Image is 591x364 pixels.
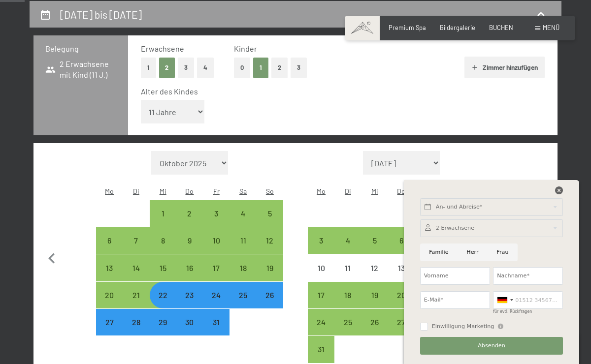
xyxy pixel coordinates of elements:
span: Menü [543,24,559,31]
div: 1 [151,210,175,234]
div: Thu Jul 30 2026 [176,309,203,335]
div: Anreise möglich [257,282,283,308]
button: Vorheriger Monat [41,151,62,363]
div: 9 [177,237,202,261]
div: Fri Jul 10 2026 [203,227,230,254]
div: 24 [204,291,229,316]
div: Anreise möglich [388,282,415,308]
div: Anreise möglich [203,309,230,335]
button: 1 [253,58,268,78]
div: Anreise möglich [150,227,176,254]
div: 12 [362,264,387,289]
div: 5 [258,210,282,234]
button: 4 [197,58,214,78]
div: 26 [258,291,282,316]
div: Sun Jul 26 2026 [257,282,283,308]
div: 23 [177,291,202,316]
div: Anreise möglich [230,200,256,227]
div: Tue Jul 21 2026 [123,282,149,308]
div: Fri Jul 31 2026 [203,309,230,335]
a: BUCHEN [489,24,513,31]
abbr: Sonntag [266,187,274,195]
div: Anreise möglich [230,254,256,281]
div: 3 [309,237,333,261]
div: Wed Aug 19 2026 [361,282,388,308]
div: Anreise möglich [96,282,123,308]
div: 13 [97,264,122,289]
div: Anreise nicht möglich [334,254,361,281]
div: Wed Jul 01 2026 [150,200,176,227]
abbr: Freitag [213,187,220,195]
div: Wed Jul 08 2026 [150,227,176,254]
div: Anreise möglich [203,254,230,281]
div: Thu Jul 09 2026 [176,227,203,254]
div: 26 [362,318,387,343]
div: Thu Jul 23 2026 [176,282,203,308]
div: Wed Jul 15 2026 [150,254,176,281]
div: Mon Aug 10 2026 [308,254,334,281]
span: Kinder [234,44,257,53]
abbr: Donnerstag [397,187,405,195]
button: Zimmer hinzufügen [464,57,545,78]
div: Anreise möglich [257,254,283,281]
div: Tue Aug 18 2026 [334,282,361,308]
div: Anreise möglich [176,282,203,308]
button: Nächster Monat [529,151,550,363]
div: Tue Jul 07 2026 [123,227,149,254]
div: Fri Jul 03 2026 [203,200,230,227]
div: Anreise möglich [334,282,361,308]
div: Mon Jul 13 2026 [96,254,123,281]
div: Wed Jul 22 2026 [150,282,176,308]
div: Mon Aug 17 2026 [308,282,334,308]
a: Premium Spa [389,24,426,31]
div: Wed Aug 12 2026 [361,254,388,281]
div: 25 [230,291,255,316]
span: Erwachsene [141,44,184,53]
div: Sun Jul 19 2026 [257,254,283,281]
div: Thu Aug 20 2026 [388,282,415,308]
div: Mon Jul 06 2026 [96,227,123,254]
div: 7 [124,237,148,261]
div: 17 [204,264,229,289]
div: Anreise möglich [308,309,334,335]
div: Tue Aug 11 2026 [334,254,361,281]
div: Anreise nicht möglich [361,254,388,281]
div: Anreise möglich [203,227,230,254]
div: Anreise möglich [176,227,203,254]
div: 19 [362,291,387,316]
div: Anreise möglich [203,200,230,227]
div: Anreise möglich [334,227,361,254]
label: für evtl. Rückfragen [493,309,532,314]
div: Sat Jul 25 2026 [230,282,256,308]
div: 4 [335,237,360,261]
div: Anreise möglich [257,200,283,227]
div: Fri Jul 17 2026 [203,254,230,281]
div: Sat Jul 04 2026 [230,200,256,227]
div: Mon Jul 27 2026 [96,309,123,335]
div: Anreise möglich [361,282,388,308]
div: Alter des Kindes [141,86,537,97]
abbr: Montag [105,187,114,195]
div: Sun Jul 05 2026 [257,200,283,227]
div: Anreise möglich [308,227,334,254]
div: Anreise möglich [203,282,230,308]
div: 25 [335,318,360,343]
div: Thu Aug 13 2026 [388,254,415,281]
button: 1 [141,58,156,78]
div: Tue Aug 04 2026 [334,227,361,254]
div: Anreise möglich [123,309,149,335]
div: Anreise möglich [308,336,334,363]
abbr: Samstag [239,187,247,195]
div: Mon Jul 20 2026 [96,282,123,308]
button: Absenden [420,337,563,355]
div: Anreise möglich [176,254,203,281]
div: Thu Aug 27 2026 [388,309,415,335]
div: Anreise möglich [388,227,415,254]
div: 5 [362,237,387,261]
div: 27 [389,318,414,343]
button: 2 [159,58,175,78]
div: 2 [177,210,202,234]
div: 31 [204,318,229,343]
div: Anreise möglich [96,227,123,254]
div: Anreise möglich [230,227,256,254]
